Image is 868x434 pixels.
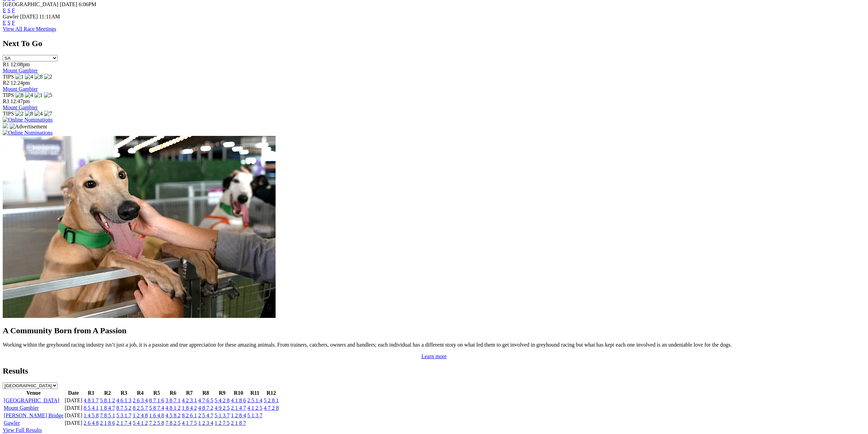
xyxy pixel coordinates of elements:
a: 1 4 5 8 [84,412,99,418]
a: 5 3 1 7 [116,412,131,418]
a: 2 1 8 6 [100,420,115,426]
a: 4 5 8 2 [165,412,180,418]
a: [PERSON_NAME] Bridge [4,412,63,418]
span: TIPS [3,74,14,80]
a: View All Race Meetings [3,26,56,32]
a: 5 1 3 7 [215,412,230,418]
a: 2 5 4 7 [198,412,213,418]
th: Venue [3,390,64,396]
a: E [3,8,6,13]
a: 1 2 4 8 [133,412,148,418]
span: 12:24pm [11,80,30,86]
th: R12 [263,390,279,396]
a: Mount Gambier [3,86,38,92]
h2: A Community Born from A Passion [3,326,865,335]
a: 5 1 3 7 [247,412,262,418]
span: R3 [3,98,9,104]
th: R3 [116,390,132,396]
span: R1 [3,61,9,67]
h2: Next To Go [3,39,865,48]
img: 8 [25,111,33,117]
th: R1 [83,390,99,396]
a: 2 6 3 4 [133,397,148,403]
a: 2 1 7 4 [116,420,131,426]
span: 6:06PM [79,1,97,7]
a: E [3,20,6,26]
img: 1 [15,74,24,80]
img: Online Nominations [3,117,53,123]
th: Date [64,390,83,396]
a: 1 2 8 4 [231,412,246,418]
span: R2 [3,80,9,86]
th: R11 [247,390,263,396]
img: 1 [34,92,43,98]
th: R8 [198,390,214,396]
a: 8 2 6 1 [182,412,197,418]
span: Gawler [3,14,19,19]
a: Mount Gambier [3,104,38,110]
td: [DATE] [64,397,83,404]
a: [GEOGRAPHIC_DATA] [4,397,59,403]
a: 4 2 3 1 [182,397,197,403]
a: 4 8 7 2 [198,405,213,411]
a: Gawler [4,420,20,426]
span: 12:08pm [11,61,30,67]
a: 1 8 4 7 [100,405,115,411]
span: [DATE] [20,14,38,19]
a: 8 2 5 7 [133,405,148,411]
a: 8 7 1 6 [149,397,164,403]
a: 5 8 7 4 [149,405,164,411]
a: 3 8 7 1 [165,397,180,403]
th: R5 [149,390,164,396]
p: Working within the greyhound racing industry isn’t just a job, it is a passion and true appreciat... [3,342,865,348]
a: 1 8 4 2 [182,405,197,411]
a: 7 8 5 1 [100,412,115,418]
a: 1 2 7 5 [215,420,230,426]
th: R4 [132,390,148,396]
a: F [12,20,15,26]
a: 1 6 4 8 [149,412,164,418]
th: R6 [165,390,181,396]
a: View Full Results [3,427,42,433]
img: 4 [25,74,33,80]
a: 2 5 1 4 [247,397,262,403]
img: 2 [44,74,52,80]
a: 4 7 2 8 [264,405,279,411]
a: 4 6 1 3 [116,397,131,403]
a: 4 8 1 7 [84,397,99,403]
a: 5 4 1 2 [133,420,148,426]
th: R10 [231,390,246,396]
a: 5 4 2 8 [215,397,230,403]
th: R9 [214,390,230,396]
img: 4 [34,111,43,117]
a: 8 5 4 1 [84,405,99,411]
a: 2 1 4 7 [231,405,246,411]
a: 7 2 5 8 [149,420,164,426]
a: 4 7 6 5 [198,397,213,403]
a: Learn more [421,353,446,359]
img: 8 [15,92,24,98]
a: 4 1 7 5 [182,420,197,426]
a: 4 9 2 5 [215,405,230,411]
img: 2 [15,111,24,117]
img: 8 [34,74,43,80]
a: 2 1 8 7 [231,420,246,426]
img: Advertisement [10,124,47,130]
a: F [12,8,15,13]
a: S [8,20,11,26]
img: Online Nominations [3,130,53,136]
td: [DATE] [64,412,83,419]
span: 11:11AM [39,14,60,19]
h2: Results [3,366,865,376]
img: Westy_Cropped.jpg [3,136,276,318]
img: 7 [44,111,52,117]
th: R2 [100,390,115,396]
img: 4 [25,92,33,98]
span: 12:47pm [11,98,30,104]
a: 5 8 1 2 [100,397,115,403]
img: 15187_Greyhounds_GreysPlayCentral_Resize_SA_WebsiteBanner_300x115_2025.jpg [3,123,8,128]
a: 8 7 5 2 [116,405,131,411]
td: [DATE] [64,420,83,426]
a: 4 1 2 5 [247,405,262,411]
a: 4 8 1 2 [165,405,180,411]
